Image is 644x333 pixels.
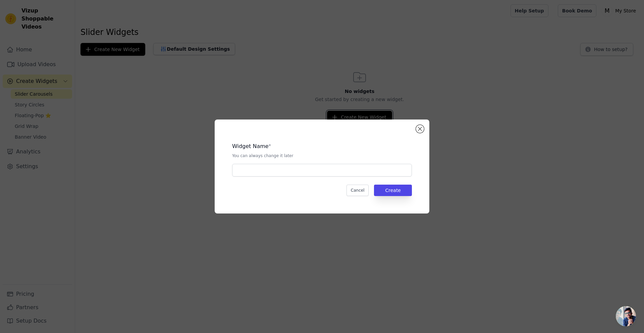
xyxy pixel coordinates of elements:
[374,185,412,196] button: Create
[232,153,412,158] p: You can always change it later
[616,306,636,326] div: Open chat
[416,125,424,133] button: Close modal
[346,185,369,196] button: Cancel
[232,142,269,150] legend: Widget Name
